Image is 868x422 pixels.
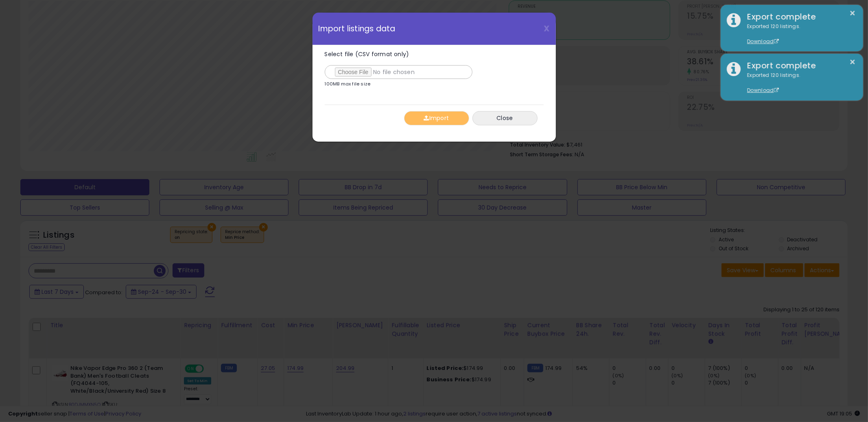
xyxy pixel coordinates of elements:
[741,23,857,46] div: Exported 120 listings.
[319,25,396,33] span: Import listings data
[325,82,371,86] p: 100MB max file size
[741,11,857,23] div: Export complete
[747,38,779,45] a: Download
[741,60,857,72] div: Export complete
[850,57,856,67] button: ×
[741,72,857,94] div: Exported 120 listings.
[325,50,409,58] span: Select file (CSV format only)
[850,8,856,18] button: ×
[404,111,469,125] button: Import
[472,111,538,125] button: Close
[747,87,779,94] a: Download
[544,23,550,34] span: X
